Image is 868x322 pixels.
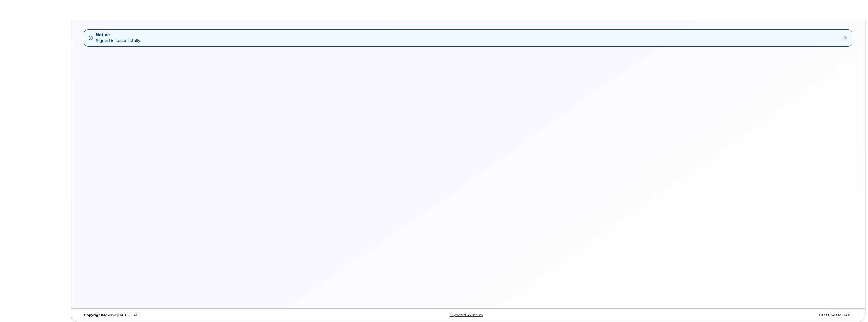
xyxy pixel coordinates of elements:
div: MyServe [DATE]–[DATE] [80,313,339,317]
a: Keyboard Shortcuts [449,313,483,317]
strong: Last Update [819,313,841,317]
strong: Copyright [84,313,102,317]
div: Signed in successfully. [96,32,141,44]
div: [DATE] [598,313,856,317]
strong: Notice [96,32,141,38]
